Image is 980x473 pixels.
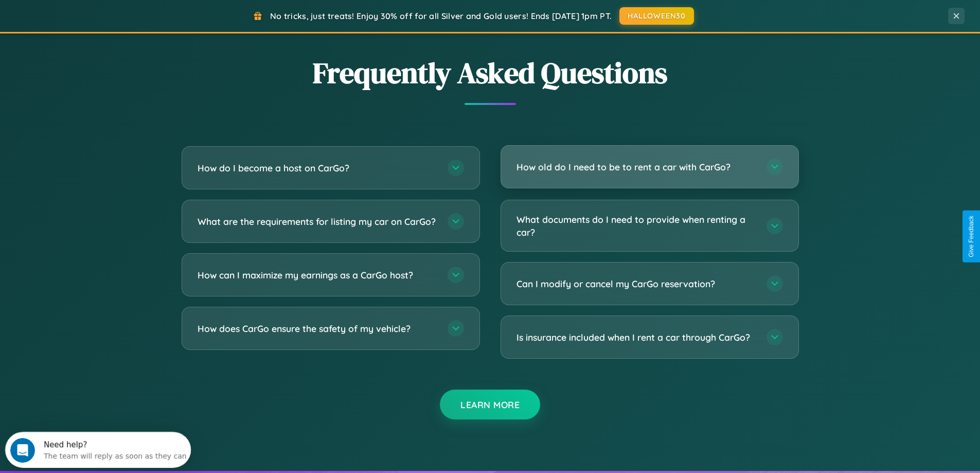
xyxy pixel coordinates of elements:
div: Give Feedback [968,216,975,257]
h3: Can I modify or cancel my CarGo reservation? [516,277,756,290]
h3: How do I become a host on CarGo? [198,162,437,174]
h2: Frequently Asked Questions [182,53,799,93]
h3: What documents do I need to provide when renting a car? [516,213,756,238]
iframe: Intercom live chat [10,438,35,463]
h3: Is insurance included when I rent a car through CarGo? [516,331,756,344]
div: The team will reply as soon as they can [39,17,182,28]
button: Learn More [440,390,540,419]
div: Open Intercom Messenger [4,4,191,32]
h3: How old do I need to be to rent a car with CarGo? [516,161,756,173]
iframe: Intercom live chat discovery launcher [5,432,191,468]
button: HALLOWEEN30 [619,7,694,25]
h3: How can I maximize my earnings as a CarGo host? [198,269,437,282]
h3: How does CarGo ensure the safety of my vehicle? [198,322,437,335]
div: Need help? [39,9,182,17]
h3: What are the requirements for listing my car on CarGo? [198,215,437,228]
span: No tricks, just treats! Enjoy 30% off for all Silver and Gold users! Ends [DATE] 1pm PT. [270,11,612,21]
